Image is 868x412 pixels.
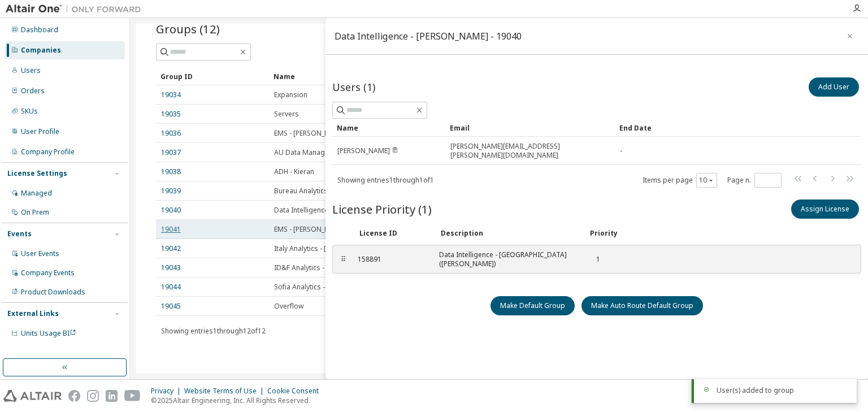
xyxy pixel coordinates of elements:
[6,3,147,15] img: Altair One
[590,229,618,238] div: Priority
[184,387,267,396] div: Website Terms of Use
[274,225,346,234] span: EMS - [PERSON_NAME]
[274,110,299,119] span: Servers
[161,90,181,99] a: 19034
[68,390,80,402] img: facebook.svg
[7,309,59,318] div: External Links
[21,328,76,338] span: Units Usage BI
[21,46,61,55] div: Companies
[21,25,58,34] div: Dashboard
[161,206,181,215] a: 19040
[87,390,99,402] img: instagram.svg
[21,189,52,198] div: Managed
[274,187,386,196] span: Bureau Analytics - [PERSON_NAME]
[21,268,75,277] div: Company Events
[337,119,441,137] div: Name
[7,169,67,178] div: License Settings
[332,201,432,217] span: License Priority (1)
[441,229,576,238] div: Description
[21,86,45,96] div: Orders
[21,66,41,75] div: Users
[161,167,181,176] a: 19038
[358,255,426,264] div: 158891
[717,386,848,395] div: User(s) added to group
[335,32,522,41] div: Data Intelligence - [PERSON_NAME] - 19040
[274,67,406,85] div: Name
[274,129,346,138] span: EMS - [PERSON_NAME]
[161,225,181,234] a: 19041
[161,110,181,119] a: 19035
[156,21,220,37] span: Groups (12)
[151,396,325,405] p: © 2025 Altair Engineering, Inc. All Rights Reserved.
[7,229,32,238] div: Events
[21,249,59,258] div: User Events
[727,173,782,188] span: Page n.
[161,263,181,272] a: 19043
[274,148,345,157] span: AU Data Management
[161,148,181,157] a: 19037
[699,176,714,185] button: 10
[588,255,600,264] div: 1
[151,387,184,396] div: Privacy
[619,119,824,137] div: End Date
[161,302,181,311] a: 19045
[267,387,325,396] div: Cookie Consent
[3,390,62,402] img: altair_logo.svg
[21,127,59,136] div: User Profile
[274,302,303,311] span: Overflow
[450,119,610,137] div: Email
[332,80,375,94] span: Users (1)
[161,129,181,138] a: 19036
[161,326,266,336] span: Showing entries 1 through 12 of 12
[620,146,622,155] span: -
[161,244,181,253] a: 19042
[106,390,118,402] img: linkedin.svg
[161,187,181,196] a: 19039
[337,146,398,155] span: Member of the Data Intelligence - India
[274,283,379,292] span: Sofia Analytics - [PERSON_NAME]
[274,244,376,253] span: Italy Analytics - [PERSON_NAME]
[21,208,49,217] div: On Prem
[809,77,859,97] button: Add User
[340,255,346,264] div: ⠿
[21,107,38,116] div: SKUs
[21,148,75,157] div: Company Profile
[791,200,859,219] button: Assign License
[274,90,307,99] span: Expansion
[439,250,575,268] div: Data Intelligence - [GEOGRAPHIC_DATA] ([PERSON_NAME])
[643,173,717,188] span: Items per page
[491,296,575,315] button: Make Default Group
[124,390,141,402] img: youtube.svg
[581,296,703,315] button: Make Auto Route Default Group
[450,142,610,160] span: [PERSON_NAME][EMAIL_ADDRESS][PERSON_NAME][DOMAIN_NAME]
[359,229,427,238] div: License ID
[160,67,264,85] div: Group ID
[274,263,338,272] span: ID&F Analytics - Iain
[274,167,314,176] span: ADH - Kieran
[337,175,434,185] span: Showing entries 1 through 1 of 1
[274,206,387,215] span: Data Intelligence - [PERSON_NAME]
[161,283,181,292] a: 19044
[21,288,85,297] div: Product Downloads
